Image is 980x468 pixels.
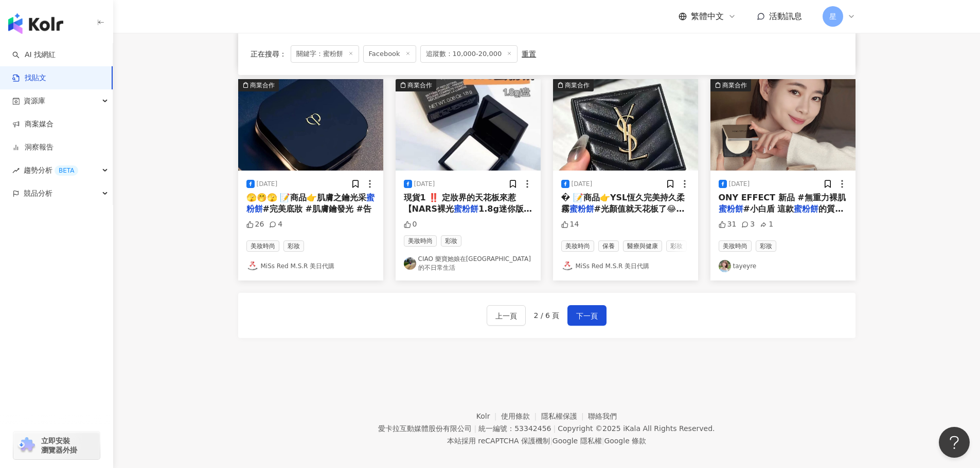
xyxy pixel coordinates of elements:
img: KOL Avatar [719,260,731,272]
div: 統一編號：53342456 [478,424,551,433]
span: 本站採用 reCAPTCHA 保護機制 [447,435,646,447]
span: #小白盾 這款 [743,204,794,214]
a: KOL AvatarCIAO 樂寶她娘在[GEOGRAPHIC_DATA]的不日常生活 [404,255,532,272]
img: KOL Avatar [246,260,259,272]
span: 競品分析 [24,182,52,205]
div: 3 [741,219,755,230]
span: | [602,437,604,445]
a: KOL AvatarMiSs Red M.S.R 美日代購 [561,260,690,272]
span: Facebook [363,45,416,63]
div: 0 [404,219,417,230]
span: 美妝時尚 [404,235,437,247]
mark: 蜜粉餅 [719,204,743,214]
img: post-image [710,79,856,171]
img: post-image [396,79,541,171]
span: | [550,437,553,445]
a: KOL AvatarMiSs Red M.S.R 美日代購 [246,260,375,272]
div: 商業合作 [407,80,432,90]
button: 商業合作 [238,79,383,171]
div: 4 [269,219,282,230]
div: 31 [719,219,737,230]
img: logo [8,13,63,34]
span: 彩妝 [441,235,461,247]
span: 正在搜尋 ： [251,50,287,58]
div: 商業合作 [250,80,275,90]
a: 使用條款 [501,412,541,420]
a: chrome extension立即安裝 瀏覽器外掛 [13,432,100,459]
span: 追蹤數：10,000-20,000 [420,45,518,63]
span: 上一頁 [495,310,517,322]
span: 醫療與健康 [623,240,662,252]
span: | [474,424,476,433]
a: 聯絡我們 [588,412,617,420]
img: KOL Avatar [561,260,574,272]
span: 🫣🤭🫣 📝商品👉肌膚之鑰光采 [246,193,367,202]
span: 彩妝 [756,240,776,252]
div: 重置 [522,50,536,58]
span: 2 / 6 頁 [534,311,560,320]
span: 現貨1 ‼️ 定妝界的天花板來惹 【NARS裸光 [404,193,516,214]
a: 隱私權保護 [541,412,589,420]
span: 美妝時尚 [719,240,752,252]
span: 活動訊息 [769,11,802,21]
div: [DATE] [572,180,593,189]
a: 商案媒合 [12,119,54,129]
span: ONY EFFECT 新品 #無重力裸肌 [719,193,846,202]
div: [DATE] [729,180,750,189]
span: 美妝時尚 [246,240,279,252]
div: [DATE] [414,180,435,189]
span: 繁體中文 [691,11,724,22]
button: 商業合作 [710,79,856,171]
div: BETA [55,165,78,176]
span: | [553,424,556,433]
button: 商業合作 [553,79,698,171]
a: searchAI 找網紅 [12,50,56,60]
span: 彩妝 [666,240,687,252]
div: 商業合作 [722,80,747,90]
span: 彩妝 [283,240,304,252]
div: [DATE] [257,180,278,189]
a: Kolr [476,412,501,420]
a: 洞察報告 [12,142,54,153]
div: 商業合作 [565,80,590,90]
div: 1 [760,219,773,230]
a: KOL Avatartayeyre [719,260,847,272]
span: 下一頁 [576,310,598,322]
a: Google 條款 [604,437,646,445]
img: post-image [553,79,698,171]
div: Copyright © 2025 All Rights Reserved. [558,424,715,433]
div: 愛卡拉互動媒體股份有限公司 [378,424,472,433]
mark: 蜜粉餅 [454,204,478,214]
span: 保養 [598,240,619,252]
img: post-image [238,79,383,171]
img: KOL Avatar [404,257,416,270]
span: 趨勢分析 [24,159,78,182]
span: 星 [829,11,836,22]
button: 下一頁 [567,305,607,326]
mark: 蜜粉餅 [794,204,818,214]
a: iKala [623,424,640,433]
span: 美妝時尚 [561,240,594,252]
span: #光顏值就天花板了😂 #24 [561,204,685,225]
iframe: Help Scout Beacon - Open [939,427,970,458]
div: 26 [246,219,264,230]
mark: 蜜粉餅 [569,204,594,214]
span: #完美底妝 #肌膚鑰發光 #告 [263,204,371,214]
span: 關鍵字：蜜粉餅 [291,45,359,63]
button: 上一頁 [487,305,526,326]
a: 找貼文 [12,73,46,83]
span: � 📝商品👉YSL恆久完美持久柔霧 [561,193,685,214]
img: chrome extension [16,437,37,454]
a: Google 隱私權 [553,437,602,445]
span: 立即安裝 瀏覽器外掛 [41,436,77,455]
div: 14 [561,219,579,230]
button: 商業合作 [396,79,541,171]
span: 資源庫 [24,89,45,113]
span: rise [12,167,20,174]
